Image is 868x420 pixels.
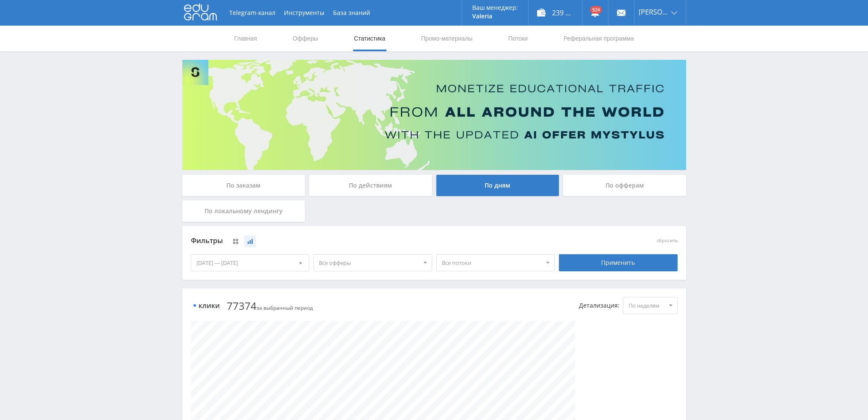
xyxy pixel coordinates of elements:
p: Ваш менеджер: [472,4,518,11]
span: [PERSON_NAME] [639,9,669,15]
span: Все потоки [442,255,542,271]
span: По неделям [628,297,664,314]
div: По локальному лендингу [182,200,305,222]
a: Офферы [292,26,319,51]
span: Все офферы [319,255,419,271]
span: Детализация: [579,302,620,309]
p: Valeria [472,13,518,20]
div: По заказам [182,175,305,196]
div: [DATE] — [DATE] [191,255,309,271]
span: за выбранный период [227,301,313,311]
img: Banner [182,60,686,170]
a: Реферальная программа [563,26,635,51]
div: Фильтры [191,235,555,247]
div: Применить [559,254,678,271]
a: Промо-материалы [420,26,473,51]
span: 77374 [227,299,257,313]
span: Клики [191,303,220,309]
div: По офферам [563,175,686,196]
div: По действиям [309,175,432,196]
a: Статистика [353,26,386,51]
a: Главная [234,26,258,51]
button: сбросить [657,238,678,244]
div: По дням [436,175,559,196]
a: Потоки [507,26,529,51]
